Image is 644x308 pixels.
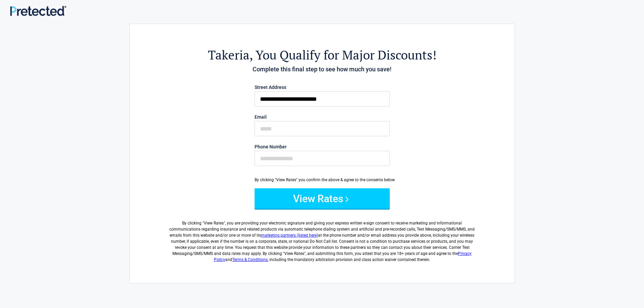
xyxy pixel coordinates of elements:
[167,215,477,263] label: By clicking " ", you are providing your electronic signature and giving your express written e-si...
[255,115,390,119] label: Email
[261,233,318,238] a: marketing partners (listed here)
[10,6,66,16] img: Main Logo
[232,257,268,262] a: Terms & Conditions
[208,47,249,63] span: takeria
[167,47,477,63] h2: , You Qualify for Major Discounts!
[255,177,390,183] div: By clicking "View Rates" you confirm the above & agree to the consents below
[255,144,390,149] label: Phone Number
[167,65,477,74] h4: Complete this final step to see how much you save!
[204,221,224,226] span: View Rates
[255,85,390,90] label: Street Address
[255,188,390,209] button: View Rates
